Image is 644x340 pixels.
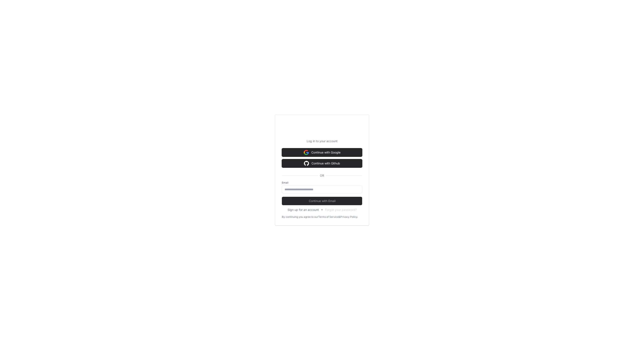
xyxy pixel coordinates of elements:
button: Continue with Email [282,197,362,205]
div: & [339,215,340,219]
button: Forgot your password? [325,208,357,212]
button: Continue with Google [282,148,362,157]
label: Email [282,181,362,184]
span: Continue with Email [282,199,362,203]
p: Log in to your account [282,139,362,143]
span: OR [318,173,326,178]
a: Terms of Service [318,215,339,219]
button: Continue with Github [282,159,362,168]
div: By continuing you agree to our [282,215,318,219]
button: Sign up for an account [288,208,319,212]
img: Sign in with google [304,148,309,157]
img: Sign in with google [304,159,309,168]
a: Privacy Policy. [340,215,358,219]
